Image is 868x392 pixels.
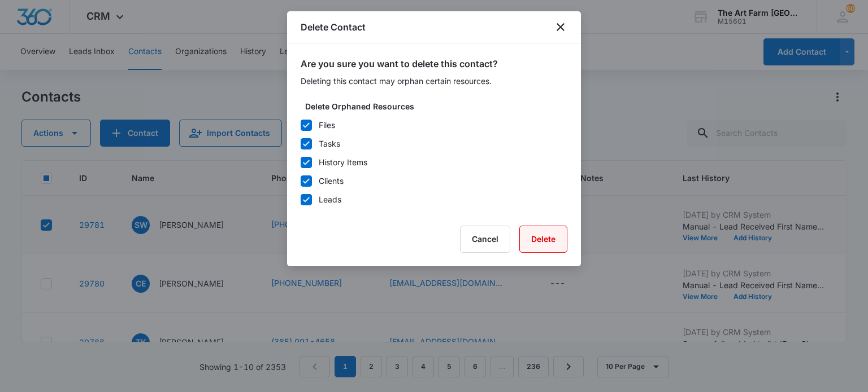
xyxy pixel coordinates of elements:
div: Tasks [319,138,340,149]
h2: Are you sure you want to delete this contact? [301,57,567,71]
button: Delete [519,226,567,253]
button: close [554,20,567,34]
p: Deleting this contact may orphan certain resources. [301,75,567,87]
button: Cancel [460,226,510,253]
div: Leads [319,193,341,205]
div: Files [319,119,335,131]
h1: Delete Contact [301,20,366,34]
label: Delete Orphaned Resources [305,100,572,112]
div: History Items [319,156,367,168]
div: Clients [319,175,344,187]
